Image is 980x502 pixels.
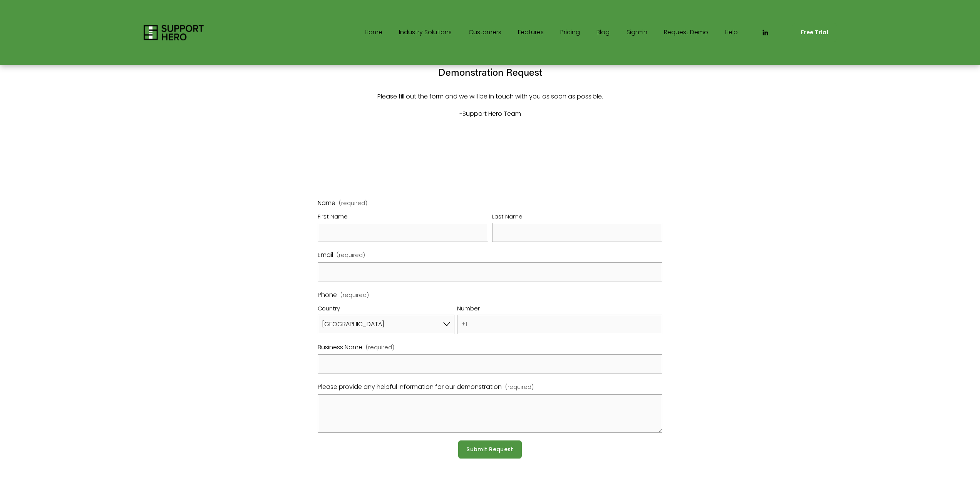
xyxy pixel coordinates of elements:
span: (required) [366,343,394,353]
h4: Demonstration Request [317,65,663,79]
a: folder dropdown [399,27,452,39]
span: (required) [505,382,534,392]
p: Please fill out the form and we will be in touch with you as soon as possible. [317,91,663,102]
button: Submit RequestSubmit Request [458,440,522,459]
div: Last Name [492,212,662,223]
a: Sign-in [627,27,647,39]
a: Home [365,27,382,39]
a: Request Demo [664,27,708,39]
a: Features [518,27,544,39]
span: Submit Request [466,445,513,453]
a: Customers [469,27,501,39]
span: Phone [318,290,337,301]
div: First Name [318,212,488,223]
a: Free Trial [792,23,836,42]
div: Country [318,304,454,315]
img: Support Hero [144,25,204,40]
a: LinkedIn [761,29,769,37]
span: (required) [339,200,367,206]
a: Pricing [560,27,580,39]
span: Name [318,198,335,209]
a: Blog [596,27,610,39]
span: Please provide any helpful information for our demonstration [318,382,502,393]
a: Help [725,27,738,39]
p: -Support Hero Team [317,108,663,120]
span: (required) [340,292,369,298]
span: (required) [337,250,365,260]
div: Number [457,304,662,315]
span: Email [318,250,333,261]
span: Business Name [318,342,362,353]
span: Industry Solutions [399,27,452,38]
